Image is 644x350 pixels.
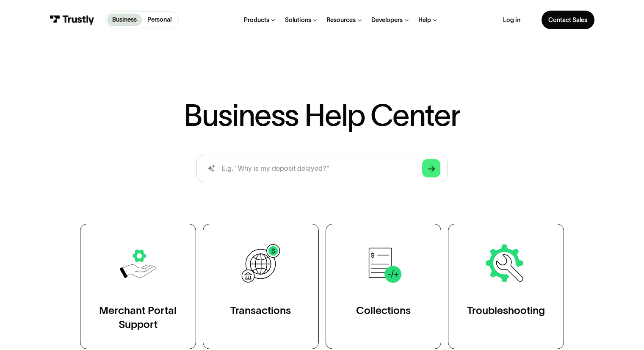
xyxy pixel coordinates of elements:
div: Solutions [285,16,311,24]
a: Personal [142,14,177,26]
div: Resources [326,16,356,24]
div: Troubleshooting [467,304,545,318]
div: Developers [371,16,403,24]
h1: Business Help Center [184,100,460,130]
a: Log in [503,16,520,24]
div: Transactions [230,304,291,318]
a: Business [107,14,142,26]
div: Help [418,16,431,24]
a: Transactions [203,224,319,349]
a: Contact Sales [542,11,594,29]
div: Collections [356,304,411,318]
p: Personal [147,15,171,24]
div: Products [244,16,269,24]
form: Search [196,155,447,182]
input: search [196,155,447,182]
div: Merchant Portal Support [98,304,178,331]
p: Business [112,15,137,24]
a: Collections [326,224,442,349]
a: Merchant Portal Support [80,224,196,349]
img: Trustly Logo [50,15,94,25]
a: Troubleshooting [448,224,564,349]
div: Contact Sales [548,16,587,24]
